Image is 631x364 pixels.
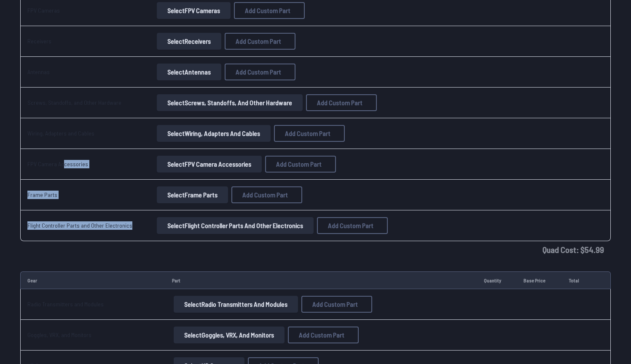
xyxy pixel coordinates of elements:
a: Antennas [27,68,50,75]
button: SelectFlight Controller Parts and Other Electronics [157,217,314,234]
a: SelectWiring, Adapters and Cables [155,125,272,142]
a: FPV Cameras [27,7,60,14]
a: Flight Controller Parts and Other Electronics [27,222,132,229]
button: Add Custom Part [274,125,345,142]
button: SelectFrame Parts [157,186,228,203]
a: Screws, Standoffs, and Other Hardware [27,99,121,106]
a: Receivers [27,37,51,45]
td: Quad Cost: $ 54.99 [20,241,611,258]
button: Add Custom Part [225,64,295,80]
button: SelectReceivers [157,33,221,50]
button: SelectWiring, Adapters and Cables [157,125,271,142]
a: SelectFlight Controller Parts and Other Electronics [155,217,315,234]
span: Add Custom Part [236,69,281,75]
a: SelectReceivers [155,33,223,50]
button: Add Custom Part [317,217,388,234]
button: SelectRadio Transmitters and Modules [174,296,298,313]
button: Add Custom Part [288,327,359,343]
button: SelectGoggles, VRX, and Monitors [174,327,285,343]
a: SelectFPV Cameras [155,2,232,19]
button: Add Custom Part [231,186,302,203]
button: Add Custom Part [265,156,336,173]
button: SelectFPV Camera Accessories [157,156,262,173]
span: Add Custom Part [317,99,362,106]
span: Add Custom Part [242,191,288,198]
button: Add Custom Part [306,94,377,111]
a: Radio Transmitters and Modules [27,300,104,308]
span: Add Custom Part [245,7,290,14]
td: Total [562,271,593,289]
a: Wiring, Adapters and Cables [27,130,94,137]
a: SelectGoggles, VRX, and Monitors [172,327,286,343]
button: SelectScrews, Standoffs, and Other Hardware [157,94,303,111]
a: SelectFPV Camera Accessories [155,156,263,173]
a: SelectAntennas [155,64,223,80]
span: Add Custom Part [276,161,322,167]
td: Part [165,271,477,289]
a: SelectRadio Transmitters and Modules [172,296,300,313]
a: FPV Camera Accessories [27,160,88,167]
button: Add Custom Part [234,2,305,19]
button: SelectFPV Cameras [157,2,231,19]
a: Goggles, VRX, and Monitors [27,331,91,338]
span: Add Custom Part [299,332,344,338]
button: Add Custom Part [225,33,295,50]
span: Add Custom Part [285,130,330,137]
span: Add Custom Part [236,38,281,45]
a: SelectScrews, Standoffs, and Other Hardware [155,94,304,111]
td: Base Price [517,271,562,289]
button: Add Custom Part [301,296,372,313]
a: SelectFrame Parts [155,186,230,203]
td: Quantity [477,271,517,289]
td: Gear [20,271,165,289]
span: Add Custom Part [328,222,373,229]
a: Frame Parts [27,191,57,198]
span: Add Custom Part [312,301,358,308]
button: SelectAntennas [157,64,221,80]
